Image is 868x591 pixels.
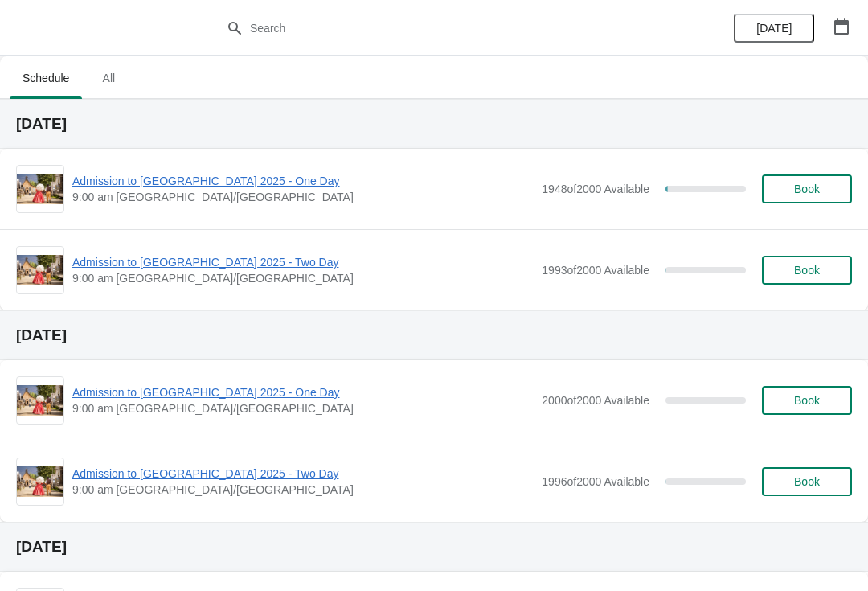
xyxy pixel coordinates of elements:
[762,174,852,203] button: Book
[756,22,792,35] span: [DATE]
[794,264,820,277] span: Book
[88,64,129,92] span: All
[542,183,649,195] span: 1948 of 2000 Available
[17,255,63,286] img: Admission to Barkerville 2025 - Two Day | | 9:00 am America/Vancouver
[16,116,852,132] h2: [DATE]
[542,394,649,407] span: 2000 of 2000 Available
[17,174,63,205] img: Admission to Barkerville 2025 - One Day | | 9:00 am America/Vancouver
[794,475,820,488] span: Book
[762,467,852,496] button: Book
[762,256,852,285] button: Book
[249,14,651,43] input: Search
[72,270,534,286] span: 9:00 am [GEOGRAPHIC_DATA]/[GEOGRAPHIC_DATA]
[72,466,534,482] span: Admission to [GEOGRAPHIC_DATA] 2025 - Two Day
[542,264,649,277] span: 1993 of 2000 Available
[72,384,534,400] span: Admission to [GEOGRAPHIC_DATA] 2025 - One Day
[72,254,534,270] span: Admission to [GEOGRAPHIC_DATA] 2025 - Two Day
[72,400,534,417] span: 9:00 am [GEOGRAPHIC_DATA]/[GEOGRAPHIC_DATA]
[794,183,820,195] span: Book
[72,173,534,189] span: Admission to [GEOGRAPHIC_DATA] 2025 - One Day
[17,466,63,498] img: Admission to Barkerville 2025 - Two Day | | 9:00 am America/Vancouver
[794,394,820,407] span: Book
[72,482,534,498] span: 9:00 am [GEOGRAPHIC_DATA]/[GEOGRAPHIC_DATA]
[542,475,649,488] span: 1996 of 2000 Available
[72,189,534,205] span: 9:00 am [GEOGRAPHIC_DATA]/[GEOGRAPHIC_DATA]
[16,327,852,343] h2: [DATE]
[10,64,82,92] span: Schedule
[762,386,852,415] button: Book
[16,539,852,555] h2: [DATE]
[734,14,814,43] button: [DATE]
[17,385,63,417] img: Admission to Barkerville 2025 - One Day | | 9:00 am America/Vancouver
